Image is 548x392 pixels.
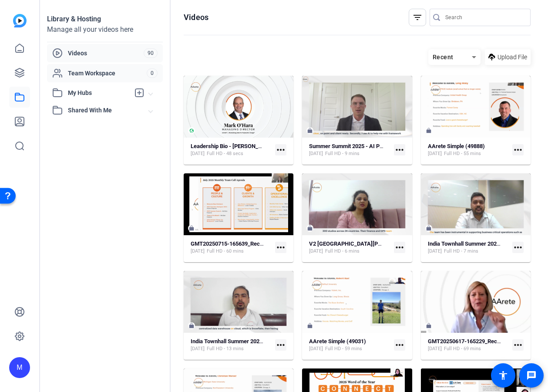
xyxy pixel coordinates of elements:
[68,69,147,78] span: Team Workspace
[433,54,454,61] span: Recent
[191,240,272,255] a: GMT20250715-165639_Recording_1920x1200[DATE]Full HD - 60 mins
[485,49,531,65] button: Upload File
[394,144,405,155] mat-icon: more_horiz
[325,150,360,157] span: Full HD - 9 mins
[325,248,360,255] span: Full HD - 6 mins
[47,101,163,119] mat-expansion-panel-header: Shared With Me
[394,242,405,253] mat-icon: more_horiz
[309,240,390,255] a: V2 [GEOGRAPHIC_DATA][PERSON_NAME] Townhall - [GEOGRAPHIC_DATA][DATE]Full HD - 6 mins
[309,338,390,352] a: AArete Simple (49031)[DATE]Full HD - 59 mins
[512,339,524,351] mat-icon: more_horiz
[428,338,509,352] a: GMT20250617-165229_Recording_1920x1080[DATE]Full HD - 69 mins
[428,143,485,149] strong: AArete Simple (49888)
[275,242,286,253] mat-icon: more_horiz
[47,24,163,35] div: Manage all your videos here
[309,345,323,352] span: [DATE]
[207,345,244,352] span: Full HD - 13 mins
[526,370,537,381] mat-icon: message
[191,338,272,352] a: India Townhall Summer 2025 - Xponential[DATE]Full HD - 13 mins
[191,150,205,157] span: [DATE]
[147,68,158,78] span: 0
[144,48,158,58] span: 90
[428,338,543,345] strong: GMT20250617-165229_Recording_1920x1080
[9,357,30,378] div: M
[47,84,163,101] mat-expansion-panel-header: My Hubs
[184,12,208,23] h1: Videos
[207,248,244,255] span: Full HD - 60 mins
[68,106,149,115] span: Shared With Me
[275,339,286,351] mat-icon: more_horiz
[394,339,405,351] mat-icon: more_horiz
[445,12,524,23] input: Search
[191,248,205,255] span: [DATE]
[428,150,442,157] span: [DATE]
[428,345,442,352] span: [DATE]
[309,338,366,345] strong: AArete Simple (49031)
[309,143,409,149] strong: Summer Summit 2025 - AI Power Users
[428,240,509,255] a: India Townhall Summer 2025 – SPI Project[DATE]Full HD - 7 mins
[498,370,508,381] mat-icon: accessibility
[68,49,144,57] span: Videos
[191,143,276,149] strong: Leadership Bio - [PERSON_NAME]
[309,150,323,157] span: [DATE]
[444,345,481,352] span: Full HD - 69 mins
[191,143,272,157] a: Leadership Bio - [PERSON_NAME][DATE]Full HD - 48 secs
[275,144,286,155] mat-icon: more_horiz
[191,240,306,247] strong: GMT20250715-165639_Recording_1920x1200
[68,88,130,98] span: My Hubs
[13,14,27,27] img: blue-gradient.svg
[47,14,163,24] div: Library & Hosting
[412,12,423,23] mat-icon: filter_list
[325,345,362,352] span: Full HD - 59 mins
[207,150,243,157] span: Full HD - 48 secs
[444,150,481,157] span: Full HD - 55 mins
[309,143,390,157] a: Summer Summit 2025 - AI Power Users[DATE]Full HD - 9 mins
[309,240,499,247] strong: V2 [GEOGRAPHIC_DATA][PERSON_NAME] Townhall - [GEOGRAPHIC_DATA]
[498,53,527,62] span: Upload File
[309,248,323,255] span: [DATE]
[191,338,293,345] strong: India Townhall Summer 2025 - Xponential
[428,143,509,157] a: AArete Simple (49888)[DATE]Full HD - 55 mins
[444,248,478,255] span: Full HD - 7 mins
[428,248,442,255] span: [DATE]
[191,345,205,352] span: [DATE]
[512,144,524,155] mat-icon: more_horiz
[428,240,534,247] strong: India Townhall Summer 2025 – SPI Project
[512,242,524,253] mat-icon: more_horiz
